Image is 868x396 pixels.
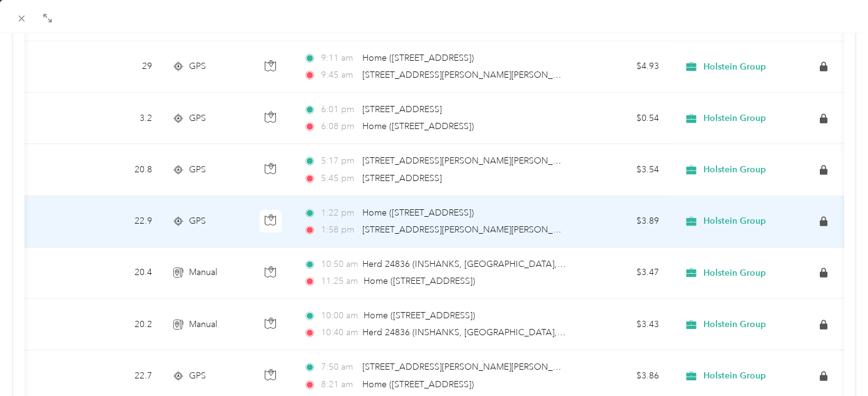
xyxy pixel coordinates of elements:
[79,93,162,144] td: 3.2
[362,207,474,218] span: Home ([STREET_ADDRESS])
[581,41,669,93] td: $4.93
[581,196,669,247] td: $3.89
[321,120,357,133] span: 6:08 pm
[703,164,766,175] span: Holstein Group
[189,318,217,331] span: Manual
[321,223,357,237] span: 1:58 pm
[364,276,475,286] span: Home ([STREET_ADDRESS])
[362,224,581,235] span: [STREET_ADDRESS][PERSON_NAME][PERSON_NAME]
[362,53,474,63] span: Home ([STREET_ADDRESS])
[362,327,747,338] span: Herd 24836 (INSHANKS, [GEOGRAPHIC_DATA], [GEOGRAPHIC_DATA], [GEOGRAPHIC_DATA])
[581,93,669,144] td: $0.54
[703,61,766,73] span: Holstein Group
[362,362,581,372] span: [STREET_ADDRESS][PERSON_NAME][PERSON_NAME]
[321,274,358,288] span: 11:25 am
[581,299,669,350] td: $3.43
[79,144,162,195] td: 20.8
[798,326,868,396] iframe: Everlance-gr Chat Button Frame
[581,144,669,195] td: $3.54
[321,326,357,340] span: 10:40 am
[703,319,766,330] span: Holstein Group
[362,104,442,115] span: [STREET_ADDRESS]
[362,121,474,132] span: Home ([STREET_ADDRESS])
[321,103,357,117] span: 6:01 pm
[79,41,162,93] td: 29
[321,154,357,168] span: 5:17 pm
[321,309,358,323] span: 10:00 am
[362,259,747,269] span: Herd 24836 (INSHANKS, [GEOGRAPHIC_DATA], [GEOGRAPHIC_DATA], [GEOGRAPHIC_DATA])
[364,310,475,321] span: Home ([STREET_ADDRESS])
[703,113,766,124] span: Holstein Group
[321,206,357,220] span: 1:22 pm
[321,68,357,82] span: 9:45 am
[189,112,206,125] span: GPS
[189,163,206,177] span: GPS
[321,378,357,392] span: 8:21 am
[79,299,162,350] td: 20.2
[321,258,357,271] span: 10:50 am
[362,70,650,80] span: [STREET_ADDRESS][PERSON_NAME][PERSON_NAME][PERSON_NAME]
[189,266,217,279] span: Manual
[703,268,766,279] span: Holstein Group
[362,173,442,184] span: [STREET_ADDRESS]
[703,370,766,382] span: Holstein Group
[362,155,581,166] span: [STREET_ADDRESS][PERSON_NAME][PERSON_NAME]
[189,369,206,383] span: GPS
[79,247,162,299] td: 20.4
[703,216,766,227] span: Holstein Group
[189,214,206,228] span: GPS
[189,60,206,73] span: GPS
[321,51,357,65] span: 9:11 am
[321,172,357,185] span: 5:45 pm
[362,379,474,390] span: Home ([STREET_ADDRESS])
[581,247,669,299] td: $3.47
[321,360,357,374] span: 7:50 am
[79,196,162,247] td: 22.9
